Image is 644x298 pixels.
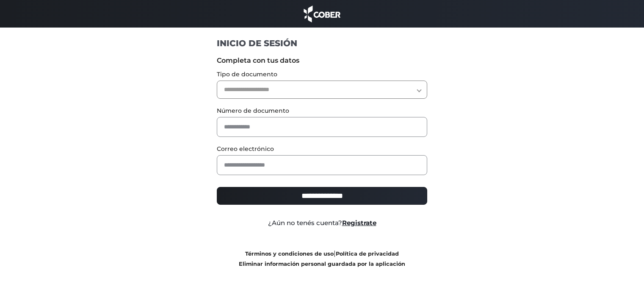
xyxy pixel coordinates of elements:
div: | [210,248,434,269]
a: Política de privacidad [336,251,399,257]
label: Completa con tus datos [217,56,427,66]
h1: INICIO DE SESIÓN [217,38,427,49]
div: ¿Aún no tenés cuenta? [210,218,434,228]
img: cober_marca.png [301,4,343,23]
a: Registrate [342,219,376,227]
label: Correo electrónico [217,145,427,153]
label: Tipo de documento [217,70,427,79]
label: Número de documento [217,106,427,115]
a: Eliminar información personal guardada por la aplicación [239,261,405,267]
a: Términos y condiciones de uso [245,251,334,257]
